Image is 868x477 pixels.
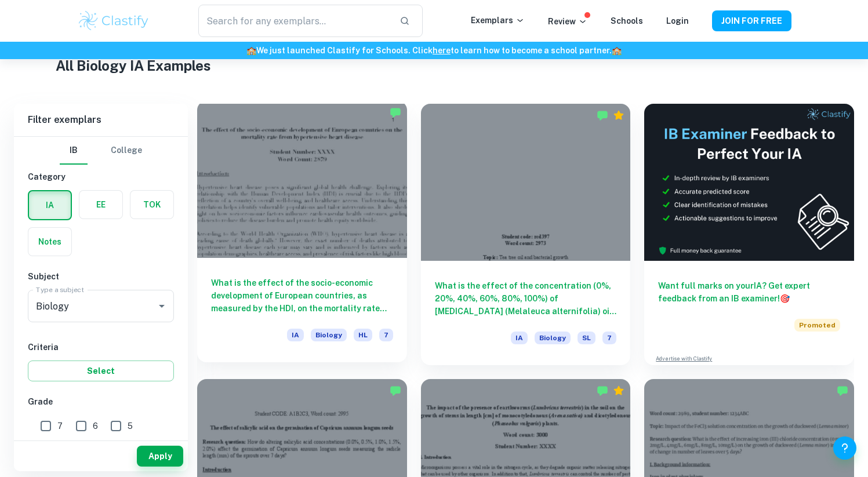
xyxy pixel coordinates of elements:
[421,104,631,365] a: What is the effect of the concentration (0%, 20%, 40%, 60%, 80%, 100%) of [MEDICAL_DATA] (Melaleu...
[471,14,525,27] p: Exemplars
[602,332,616,344] span: 7
[611,16,643,26] a: Schools
[837,385,848,396] img: Marked
[2,44,866,57] h6: We just launched Clastify for Schools. Click to learn how to become a school partner.
[197,104,407,365] a: What is the effect of the socio-economic development of European countries, as measured by the HD...
[613,385,624,396] div: Premium
[712,10,791,31] button: JOIN FOR FREE
[211,276,393,315] h6: What is the effect of the socio-economic development of European countries, as measured by the HD...
[390,107,401,118] img: Marked
[246,46,256,55] span: 🏫
[794,319,840,332] span: Promoted
[60,137,88,165] button: IB
[28,361,174,381] button: Select
[29,191,71,219] button: IA
[433,46,451,55] a: here
[548,15,587,28] p: Review
[644,104,854,365] a: Want full marks on yourIA? Get expert feedback from an IB examiner!PromotedAdvertise with Clastify
[511,332,528,344] span: IA
[93,420,98,432] span: 6
[36,285,84,294] label: Type a subject
[137,446,183,467] button: Apply
[28,270,174,283] h6: Subject
[28,228,71,256] button: Notes
[666,16,689,26] a: Login
[57,420,63,432] span: 7
[311,329,347,341] span: Biology
[77,9,151,32] img: Clastify logo
[390,385,401,396] img: Marked
[28,170,174,183] h6: Category
[154,298,170,314] button: Open
[612,46,622,55] span: 🏫
[833,436,856,460] button: Help and Feedback
[578,332,595,344] span: SL
[354,329,372,341] span: HL
[28,341,174,354] h6: Criteria
[658,279,840,305] h6: Want full marks on your IA ? Get expert feedback from an IB examiner!
[198,5,390,37] input: Search for any exemplars...
[613,110,624,121] div: Premium
[128,420,133,432] span: 5
[111,137,142,165] button: College
[79,191,122,219] button: EE
[656,355,712,363] a: Advertise with Clastify
[535,332,571,344] span: Biology
[597,110,608,121] img: Marked
[14,104,188,136] h6: Filter exemplars
[287,329,304,341] span: IA
[130,191,173,219] button: TOK
[597,385,608,396] img: Marked
[28,395,174,408] h6: Grade
[60,137,142,165] div: Filter type choice
[379,329,393,341] span: 7
[644,104,854,261] img: Thumbnail
[780,294,790,303] span: 🎯
[56,55,812,76] h1: All Biology IA Examples
[435,279,617,318] h6: What is the effect of the concentration (0%, 20%, 40%, 60%, 80%, 100%) of [MEDICAL_DATA] (Melaleu...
